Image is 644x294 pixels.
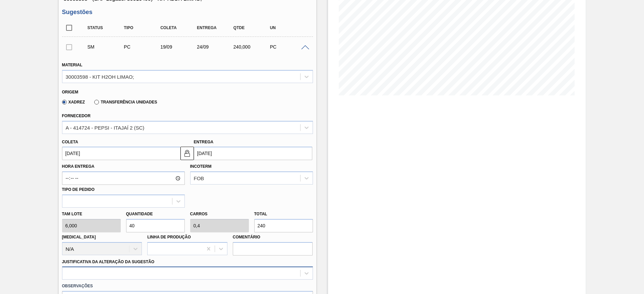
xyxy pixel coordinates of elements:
[62,235,96,239] label: [MEDICAL_DATA]
[62,147,180,160] input: dd/mm/yyyy
[194,175,204,181] div: FOB
[62,162,185,171] label: Hora Entrega
[194,147,312,160] input: dd/mm/yyyy
[62,114,91,118] label: Fornecedor
[195,25,236,30] div: Entrega
[147,235,191,239] label: Linha de Produção
[254,212,267,216] label: Total
[233,232,313,242] label: Comentário
[232,44,272,50] div: 240,000
[190,164,212,169] label: Incoterm
[122,44,163,50] div: Pedido de Compra
[62,63,83,67] label: Material
[268,25,309,30] div: UN
[62,209,121,219] label: Tam lote
[62,90,78,94] label: Origem
[62,9,313,16] h3: Sugestões
[195,44,236,50] div: 24/09/2025
[62,140,78,144] label: Coleta
[183,149,191,157] img: unlocked
[62,100,85,104] label: Xadrez
[66,125,145,130] div: A - 414724 - PEPSI - ITAJAÍ 2 (SC)
[232,25,272,30] div: Qtde
[122,25,163,30] div: Tipo
[86,44,126,50] div: Sugestão Manual
[194,140,214,144] label: Entrega
[190,212,208,216] label: Carros
[66,74,134,79] div: 30003598 - KIT H2OH LIMAO;
[159,25,199,30] div: Coleta
[94,100,157,104] label: Transferência Unidades
[159,44,199,50] div: 19/09/2025
[268,44,309,50] div: PC
[62,187,95,192] label: Tipo de pedido
[62,260,155,264] label: Justificativa da Alteração da Sugestão
[62,281,313,291] label: Observações
[126,212,153,216] label: Quantidade
[86,25,126,30] div: Status
[180,147,194,160] button: unlocked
